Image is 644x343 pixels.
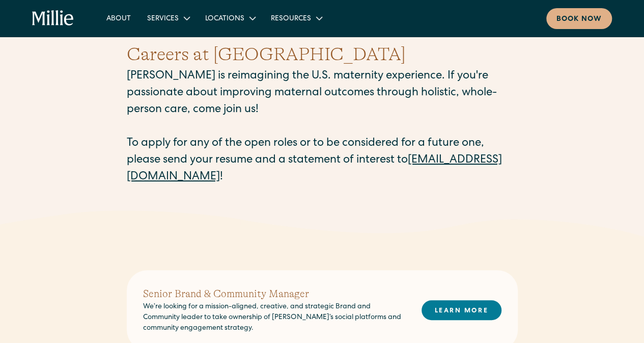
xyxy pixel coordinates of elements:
[98,10,139,27] a: About
[139,10,197,27] div: Services
[422,300,501,320] a: LEARN MORE
[32,10,74,27] a: home
[546,8,612,29] a: Book now
[271,14,311,24] div: Resources
[127,41,518,68] h1: Careers at [GEOGRAPHIC_DATA]
[143,286,405,302] h2: Senior Brand & Community Manager
[127,68,518,186] p: [PERSON_NAME] is reimagining the U.S. maternity experience. If you're passionate about improving ...
[197,10,263,27] div: Locations
[147,14,179,24] div: Services
[205,14,244,24] div: Locations
[263,10,329,27] div: Resources
[556,14,602,25] div: Book now
[143,302,405,334] p: We’re looking for a mission-aligned, creative, and strategic Brand and Community leader to take o...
